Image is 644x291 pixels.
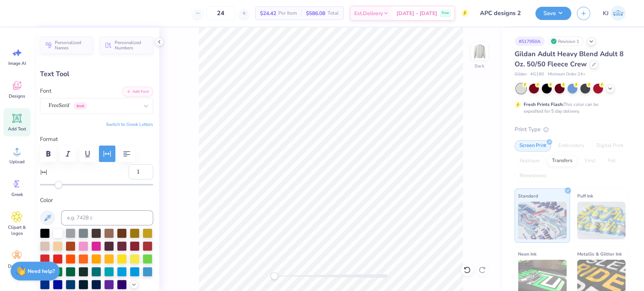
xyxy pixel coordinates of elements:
[55,40,89,51] span: Personalized Names
[327,9,339,17] span: Total
[55,181,62,188] div: Accessibility label
[603,9,609,18] span: KJ
[100,37,153,54] button: Personalized Numbers
[8,263,26,269] span: Decorate
[518,202,567,239] img: Standard
[115,40,149,51] span: Personalized Numbers
[549,37,583,46] div: Revision 1
[515,71,527,78] span: Gildan
[472,44,487,59] img: Back
[592,140,628,152] div: Digital Print
[530,71,544,78] span: # G180
[518,192,538,200] span: Standard
[397,9,437,17] span: [DATE] - [DATE]
[354,9,383,17] span: Est. Delivery
[8,126,26,132] span: Add Text
[610,6,626,21] img: Kendra Jingco
[535,7,571,20] button: Save
[579,155,601,167] div: Vinyl
[475,63,484,69] div: Back
[40,37,93,54] button: Personalized Names
[524,101,564,107] strong: Fresh Prints Flash:
[442,11,449,16] span: Free
[5,224,29,236] span: Clipart & logos
[9,93,25,99] span: Designs
[515,49,624,69] span: Gildan Adult Heavy Blend Adult 8 Oz. 50/50 Fleece Crew
[9,159,25,165] span: Upload
[548,71,586,78] span: Minimum Order: 24 +
[603,155,621,167] div: Foil
[547,155,577,167] div: Transfers
[577,202,626,239] img: Puff Ink
[40,69,153,79] div: Text Tool
[28,268,55,275] strong: Need help?
[61,210,153,225] input: e.g. 7428 c
[206,6,235,20] input: – –
[122,87,153,96] button: Add Font
[553,140,589,152] div: Embroidery
[40,135,153,144] label: Format
[599,6,629,21] a: KJ
[577,192,593,200] span: Puff Ink
[106,121,153,127] button: Switch to Greek Letters
[8,60,26,66] span: Image AI
[577,250,622,258] span: Metallic & Glitter Ink
[11,191,23,198] span: Greek
[40,87,51,95] label: Font
[278,9,297,17] span: Per Item
[518,250,536,258] span: Neon Ink
[515,155,545,167] div: Applique
[271,272,278,280] div: Accessibility label
[474,6,530,21] input: Untitled Design
[306,9,325,17] span: $586.08
[515,125,629,134] div: Print Type
[260,9,276,17] span: $24.42
[515,140,551,152] div: Screen Print
[524,101,616,115] div: This color can be expedited for 5 day delivery.
[515,170,551,182] div: Rhinestones
[40,196,153,205] label: Color
[515,37,545,46] div: # 517950A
